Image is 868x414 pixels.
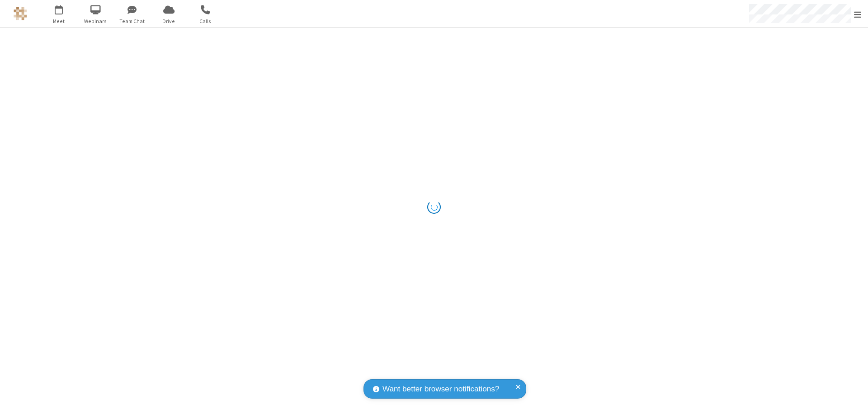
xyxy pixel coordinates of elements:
[14,7,27,20] img: QA Selenium DO NOT DELETE OR CHANGE
[115,17,149,25] span: Team Chat
[79,17,113,25] span: Webinars
[152,17,186,25] span: Drive
[189,17,222,25] span: Calls
[42,17,76,25] span: Meet
[382,383,499,395] span: Want better browser notifications?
